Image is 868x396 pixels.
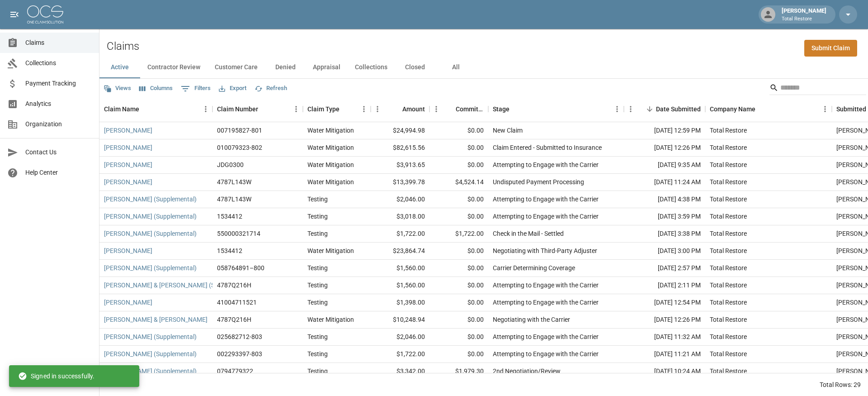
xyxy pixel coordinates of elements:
button: Sort [755,103,768,115]
button: Sort [443,103,456,115]
div: Total Restore [710,281,747,290]
button: Export [217,81,249,95]
div: $2,046.00 [371,329,429,346]
div: [DATE] 12:59 PM [624,122,705,139]
div: Total Rows: 29 [820,380,861,389]
a: [PERSON_NAME] [104,126,152,135]
button: Sort [390,103,402,115]
button: Select columns [137,81,175,95]
div: Total Restore [710,126,747,135]
div: $24,994.98 [371,122,429,139]
div: $3,018.00 [371,208,429,225]
div: Attempting to Engage with the Carrier [493,281,599,290]
div: Amount [402,96,425,122]
div: Total Restore [710,315,747,324]
div: Total Restore [710,195,747,204]
div: $10,248.94 [371,311,429,329]
div: [DATE] 11:21 AM [624,346,705,363]
div: Water Mitigation [307,177,354,186]
div: [DATE] 2:11 PM [624,277,705,294]
p: Total Restore [782,15,826,23]
div: Total Restore [710,160,747,169]
button: Refresh [252,81,289,95]
a: [PERSON_NAME] (Supplemental) [104,212,197,221]
div: 058764891–800 [217,263,264,272]
div: [DATE] 10:24 AM [624,363,705,380]
div: $0.00 [429,208,488,225]
div: $13,399.78 [371,174,429,191]
div: Testing [307,332,328,341]
div: $1,560.00 [371,277,429,294]
div: Testing [307,349,328,358]
span: Organization [25,119,92,129]
a: [PERSON_NAME] [104,246,152,255]
button: Show filters [179,81,213,96]
div: $3,342.00 [371,363,429,380]
div: Undisputed Payment Processing [493,177,584,186]
div: $0.00 [429,122,488,139]
button: Appraisal [306,57,348,78]
div: Committed Amount [429,96,488,122]
div: 007195827-801 [217,126,262,135]
div: Water Mitigation [307,160,354,169]
button: Customer Care [208,57,265,78]
div: 0794779322 [217,367,253,376]
img: ocs-logo-white-transparent.png [27,5,63,24]
div: Total Restore [710,212,747,221]
div: 2nd Negotiation/Review [493,367,561,376]
div: 1534412 [217,246,242,255]
div: Negotiating with the Carrier [493,315,570,324]
div: [DATE] 4:38 PM [624,191,705,208]
div: 4787Q216H [217,281,251,290]
a: [PERSON_NAME] (Supplemental) [104,229,197,238]
div: 41004711521 [217,298,257,307]
span: Analytics [25,99,92,109]
a: [PERSON_NAME] (Supplemental) [104,367,197,376]
div: [DATE] 2:57 PM [624,260,705,277]
a: [PERSON_NAME] (Supplemental) [104,263,197,272]
div: 4787L143W [217,195,251,204]
div: dynamic tabs [99,57,868,78]
div: Total Restore [710,246,747,255]
span: Collections [25,58,92,68]
div: [DATE] 12:54 PM [624,294,705,311]
div: $1,979.30 [429,363,488,380]
div: Date Submitted [656,96,701,122]
div: $0.00 [429,329,488,346]
span: Claims [25,38,92,48]
div: Claim Type [303,96,371,122]
div: Attempting to Engage with the Carrier [493,349,599,358]
button: Sort [258,103,271,115]
h2: Claims [107,40,139,53]
a: [PERSON_NAME] (Supplemental) [104,349,197,358]
button: Active [99,57,140,78]
div: [DATE] 9:35 AM [624,157,705,174]
div: [DATE] 11:32 AM [624,329,705,346]
div: Attempting to Engage with the Carrier [493,195,599,204]
button: open drawer [5,5,24,24]
button: Menu [429,102,443,116]
button: Denied [265,57,306,78]
div: $0.00 [429,311,488,329]
div: Date Submitted [624,96,705,122]
div: Stage [493,96,509,122]
div: [DATE] 3:00 PM [624,243,705,260]
a: [PERSON_NAME] [104,160,152,169]
div: $23,864.74 [371,243,429,260]
button: Menu [818,102,832,116]
button: Menu [610,102,624,116]
div: $4,524.14 [429,174,488,191]
button: Sort [139,103,152,115]
div: Total Restore [710,332,747,341]
a: [PERSON_NAME] & [PERSON_NAME] [104,315,208,324]
a: [PERSON_NAME] (Supplemental) [104,195,197,204]
button: Menu [289,102,303,116]
div: Claim Type [307,96,340,122]
button: Contractor Review [140,57,208,78]
div: Negotiating with Third-Party Adjuster [493,246,597,255]
div: Attempting to Engage with the Carrier [493,332,599,341]
div: [DATE] 12:26 PM [624,139,705,157]
div: [DATE] 3:59 PM [624,208,705,225]
div: $1,398.00 [371,294,429,311]
button: Menu [371,102,384,116]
